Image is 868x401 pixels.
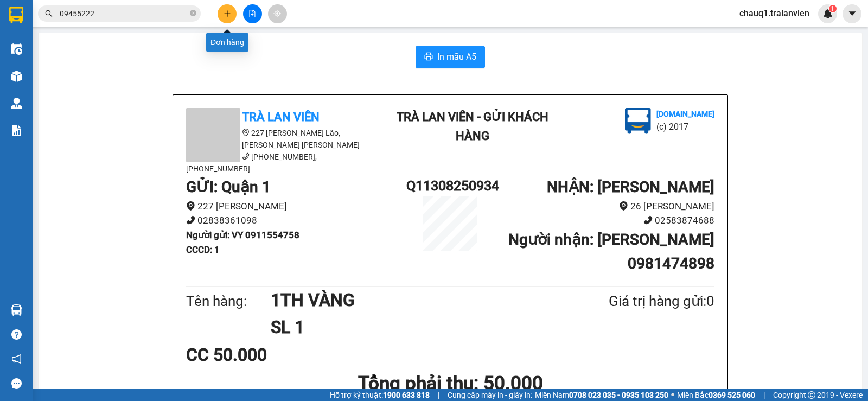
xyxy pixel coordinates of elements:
[438,389,439,401] span: |
[709,391,755,399] strong: 0369 525 060
[243,4,262,23] button: file-add
[656,120,714,133] li: (c) 2017
[569,391,668,399] strong: 0708 023 035 - 0935 103 250
[206,33,248,52] div: Đơn hàng
[677,389,755,401] span: Miền Bắc
[248,10,256,17] span: file-add
[186,215,195,225] span: phone
[808,391,815,399] span: copyright
[424,52,433,62] span: printer
[11,71,22,82] img: warehouse-icon
[11,125,22,136] img: solution-icon
[625,108,651,134] img: logo.jpg
[547,178,714,196] b: NHẬN : [PERSON_NAME]
[847,9,857,18] span: caret-down
[242,110,320,124] b: Trà Lan Viên
[448,389,532,401] span: Cung cấp máy in - giấy in:
[186,178,271,196] b: GỬI : Quận 1
[186,341,360,368] div: CC 50.000
[11,378,22,389] span: message
[186,199,406,214] li: 227 [PERSON_NAME]
[186,127,381,151] li: 227 [PERSON_NAME] Lão, [PERSON_NAME] [PERSON_NAME]
[11,304,22,316] img: warehouse-icon
[671,393,674,397] span: ⚪️
[186,290,271,313] div: Tên hàng:
[273,10,281,17] span: aim
[186,368,714,398] h1: Tổng phải thu: 50.000
[829,5,837,12] sup: 1
[397,110,548,143] b: Trà Lan Viên - Gửi khách hàng
[731,7,818,20] span: chauq1.tralanvien
[416,46,485,68] button: printerIn mẫu A5
[330,389,430,401] span: Hỗ trợ kỹ thuật:
[643,215,653,225] span: phone
[535,389,668,401] span: Miền Nam
[224,10,231,17] span: plus
[45,10,53,17] span: search
[494,199,714,214] li: 26 [PERSON_NAME]
[60,8,188,20] input: Tìm tên, số ĐT hoặc mã đơn
[843,4,861,23] button: caret-down
[11,98,22,109] img: warehouse-icon
[186,244,220,255] b: CCCD : 1
[271,287,556,314] h1: 1TH VÀNG
[190,10,196,16] span: close-circle
[186,213,406,228] li: 02838361098
[190,9,196,19] span: close-circle
[656,110,714,118] b: [DOMAIN_NAME]
[186,230,299,240] b: Người gửi : VY 0911554758
[186,201,195,211] span: environment
[831,5,834,12] span: 1
[9,7,23,23] img: logo-vxr
[218,4,237,23] button: plus
[11,354,22,364] span: notification
[437,50,476,63] span: In mẫu A5
[406,175,494,196] h1: Q11308250934
[383,391,430,399] strong: 1900 633 818
[763,389,765,401] span: |
[11,329,22,340] span: question-circle
[494,213,714,228] li: 02583874688
[242,129,250,136] span: environment
[556,290,714,313] div: Giá trị hàng gửi: 0
[823,9,833,18] img: icon-new-feature
[242,152,250,160] span: phone
[619,201,628,211] span: environment
[268,4,287,23] button: aim
[11,43,22,55] img: warehouse-icon
[508,231,714,272] b: Người nhận : [PERSON_NAME] 0981474898
[271,314,556,341] h1: SL 1
[186,151,381,175] li: [PHONE_NUMBER], [PHONE_NUMBER]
